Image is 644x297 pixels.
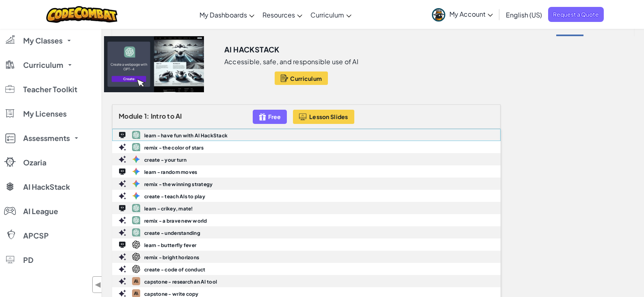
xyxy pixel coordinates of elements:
[428,2,497,27] a: My Account
[262,11,295,19] span: Resources
[119,277,126,285] img: IconCreate.svg
[23,86,77,93] span: Teacher Toolkit
[259,112,266,121] img: IconFreeLevelv2.svg
[132,277,140,285] img: claude-sonnet-4-20250514
[268,113,281,120] span: Free
[132,131,140,139] img: gpt-4o-2024-11-20
[119,112,143,120] span: Module
[275,72,328,85] button: Curriculum
[119,143,126,151] img: IconCreate.svg
[144,279,217,285] b: capstone - research an AI tool
[112,190,501,202] a: create - teach AIs to play
[144,206,193,212] b: learn - crikey, mate!
[23,134,70,142] span: Assessments
[119,180,126,187] img: IconCreate.svg
[46,6,117,23] img: CodeCombat logo
[112,275,501,287] a: capstone - research an AI tool
[224,43,280,56] h3: AI HackStack
[144,254,199,260] b: remix - bright horizons
[132,192,140,200] img: gemini-2.5-flash
[119,205,126,211] img: IconLearn.svg
[309,113,348,120] span: Lesson Slides
[310,11,344,19] span: Curriculum
[502,4,546,26] a: English (US)
[144,267,205,273] b: create - code of conduct
[119,265,126,273] img: IconCreate.svg
[112,251,501,263] a: remix - bright horizons
[132,180,140,188] img: gemini-2.5-flash
[119,253,126,260] img: IconCreate.svg
[119,168,126,174] img: IconLearn.svg
[119,192,126,199] img: IconCreate.svg
[195,4,258,26] a: My Dashboards
[23,183,70,191] span: AI HackStack
[258,4,306,26] a: Resources
[112,263,501,275] a: create - code of conduct
[112,153,501,165] a: create - your turn
[224,58,358,66] p: Accessible, safe, and responsible use of AI
[132,216,140,224] img: gpt-4.1-2025-04-14
[132,204,140,212] img: gpt-4.1-2025-04-14
[132,167,140,176] img: gemini-2.5-flash
[112,141,501,153] a: remix - the color of stars
[119,217,126,224] img: IconCreate.svg
[144,157,186,163] b: create - your turn
[23,61,63,69] span: Curriculum
[23,208,58,215] span: AI League
[290,75,322,82] span: Curriculum
[144,169,197,175] b: learn - random moves
[144,218,207,224] b: remix - a brave new world
[449,10,493,18] span: My Account
[144,291,199,297] b: capstone - write copy
[506,11,542,19] span: English (US)
[119,290,126,297] img: IconCreate.svg
[306,4,356,26] a: Curriculum
[144,112,182,120] span: 1: Intro to AI
[144,193,205,199] b: create - teach AIs to play
[132,265,140,273] img: dall-e-3
[112,129,501,141] a: learn - have fun with AI HackStack
[119,229,126,236] img: IconCreate.svg
[112,202,501,214] a: learn - crikey, mate!
[112,178,501,190] a: remix - the winning strategy
[144,145,204,151] b: remix - the color of stars
[132,143,140,151] img: gpt-4o-2024-11-20
[132,155,140,163] img: gemini-2.5-flash
[144,132,228,139] b: learn - have fun with AI HackStack
[548,7,604,22] a: Request a Quote
[144,181,213,187] b: remix - the winning strategy
[119,132,126,138] img: IconLearn.svg
[132,228,140,236] img: gpt-4o-2024-11-20
[144,230,200,236] b: create - understanding
[119,156,126,163] img: IconCreate.svg
[119,241,126,247] img: IconLearn.svg
[112,165,501,178] a: learn - random moves
[199,11,247,19] span: My Dashboards
[132,241,140,249] img: dall-e-3
[112,226,501,238] a: create - understanding
[112,238,501,251] a: learn - butterfly fever
[432,8,445,22] img: avatar
[23,110,67,117] span: My Licenses
[112,214,501,226] a: remix - a brave new world
[23,159,46,166] span: Ozaria
[132,253,140,261] img: dall-e-3
[293,110,354,124] button: Lesson Slides
[144,242,196,248] b: learn - butterfly fever
[23,37,63,44] span: My Classes
[95,279,102,290] span: ◀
